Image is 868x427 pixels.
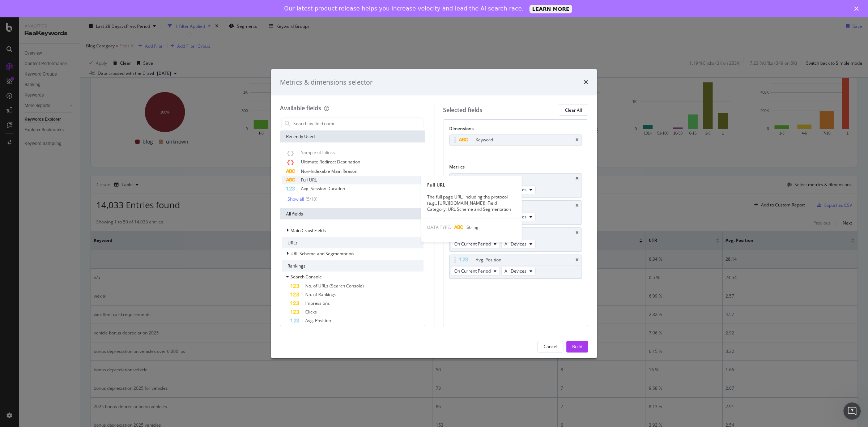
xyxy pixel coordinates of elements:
[451,267,500,276] button: On Current Period
[305,300,330,306] span: Impressions
[293,118,424,129] input: Search by field name
[280,208,425,219] div: All fields
[467,224,478,230] span: String
[566,341,588,353] button: Build
[529,5,573,13] a: LEARN MORE
[305,317,331,324] span: Avg. Position
[449,134,582,145] div: Keywordtimes
[544,343,557,350] div: Cancel
[476,256,501,264] div: Avg. Position
[301,168,357,174] span: Non-Indexable Main Reason
[280,131,425,142] div: Recently Used
[304,196,318,202] div: ( 5 / 10 )
[305,283,364,289] span: No. of URLs (Search Console)
[280,78,373,87] div: Metrics & dimensions selector
[449,164,582,173] div: Metrics
[290,251,354,257] span: URL Scheme and Segmentation
[290,274,322,280] span: Search Console
[288,197,304,202] div: Show all
[301,159,360,165] span: Ultimate Redirect Destination
[575,231,579,235] div: times
[290,227,326,234] span: Main Crawl Fields
[537,341,563,353] button: Cancel
[505,268,527,274] span: All Devices
[449,255,582,279] div: Avg. PositiontimesOn Current PeriodAll Devices
[421,194,522,212] div: The full page URL, including the protocol (e.g., [URL][DOMAIN_NAME]). Field Category: URL Scheme ...
[449,125,582,134] div: Dimensions
[843,402,861,420] iframe: Intercom live chat
[584,78,588,87] div: times
[305,309,317,315] span: Clicks
[476,136,493,144] div: Keyword
[501,240,536,248] button: All Devices
[284,5,524,12] div: Our latest product release helps you increase velocity and lead the AI search race.
[575,138,579,142] div: times
[271,69,597,358] div: modal
[301,185,345,192] span: Avg. Session Duration
[575,258,579,262] div: times
[501,267,536,276] button: All Devices
[282,260,424,272] div: Rankings
[854,7,861,11] div: Close
[449,173,582,197] div: ImpressionstimesOn Current PeriodAll Devices
[575,176,579,181] div: times
[505,241,527,247] span: All Devices
[421,182,522,188] div: Full URL
[305,291,336,298] span: No. of Rankings
[575,204,579,208] div: times
[301,149,335,155] span: Sample of Inlinks
[565,107,582,113] div: Clear All
[454,241,491,247] span: On Current Period
[282,237,424,248] div: URLs
[451,240,500,248] button: On Current Period
[476,175,500,182] div: Impressions
[427,224,451,230] span: DATA TYPE:
[559,104,588,116] button: Clear All
[572,343,582,350] div: Build
[443,106,482,114] div: Selected fields
[301,177,317,183] span: Full URL
[454,268,491,274] span: On Current Period
[280,104,321,112] div: Available fields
